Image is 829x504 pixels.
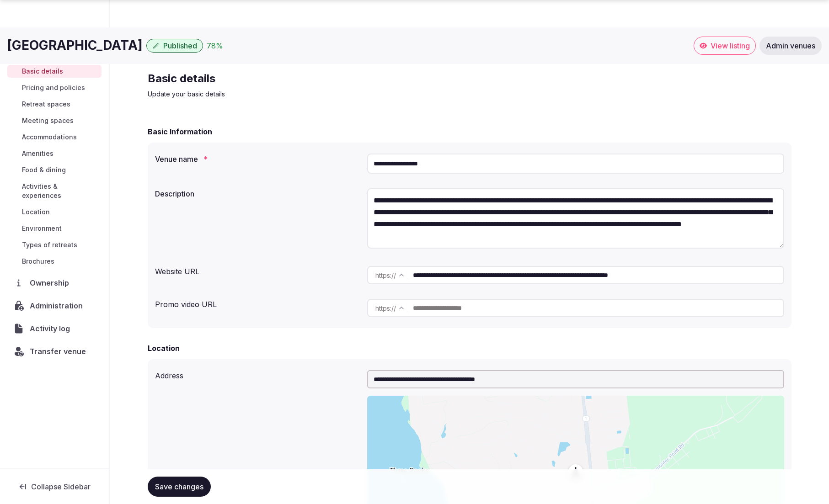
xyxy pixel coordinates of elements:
[30,300,86,311] span: Administration
[7,131,102,143] a: Accommodations
[155,295,360,310] div: Promo video URL
[7,222,102,235] a: Environment
[7,477,102,497] button: Collapse Sidebar
[7,37,143,54] h1: [GEOGRAPHIC_DATA]
[7,342,102,361] button: Transfer venue
[22,165,66,175] span: Food & dining
[30,277,73,288] span: Ownership
[7,164,102,176] a: Food & dining
[155,155,360,163] label: Venue name
[22,67,63,76] span: Basic details
[155,262,360,277] div: Website URL
[22,182,98,200] span: Activities & experiences
[7,180,102,202] a: Activities & experiences
[148,477,211,497] button: Save changes
[7,98,102,111] a: Retreat spaces
[30,323,74,334] span: Activity log
[22,207,50,217] span: Location
[7,114,102,127] a: Meeting spaces
[148,126,212,137] h2: Basic Information
[22,83,85,92] span: Pricing and policies
[22,257,54,266] span: Brochures
[207,40,223,51] div: 78 %
[155,366,360,381] div: Address
[7,273,102,292] a: Ownership
[766,41,815,50] span: Admin venues
[7,206,102,218] a: Location
[694,37,756,55] a: View listing
[148,343,180,354] h2: Location
[207,40,223,51] button: 78%
[155,482,203,491] span: Save changes
[711,41,750,50] span: View listing
[22,133,77,142] span: Accommodations
[7,65,102,78] a: Basic details
[7,81,102,94] a: Pricing and policies
[22,116,74,125] span: Meeting spaces
[22,224,62,233] span: Environment
[148,90,455,99] p: Update your basic details
[148,71,455,86] h2: Basic details
[31,482,91,491] span: Collapse Sidebar
[22,240,77,249] span: Types of retreats
[155,190,360,197] label: Description
[7,255,102,268] a: Brochures
[759,37,822,55] a: Admin venues
[7,296,102,315] a: Administration
[146,39,203,53] button: Published
[30,346,86,357] span: Transfer venue
[22,100,70,109] span: Retreat spaces
[7,147,102,160] a: Amenities
[163,41,197,50] span: Published
[7,239,102,251] a: Types of retreats
[22,149,53,158] span: Amenities
[7,319,102,338] a: Activity log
